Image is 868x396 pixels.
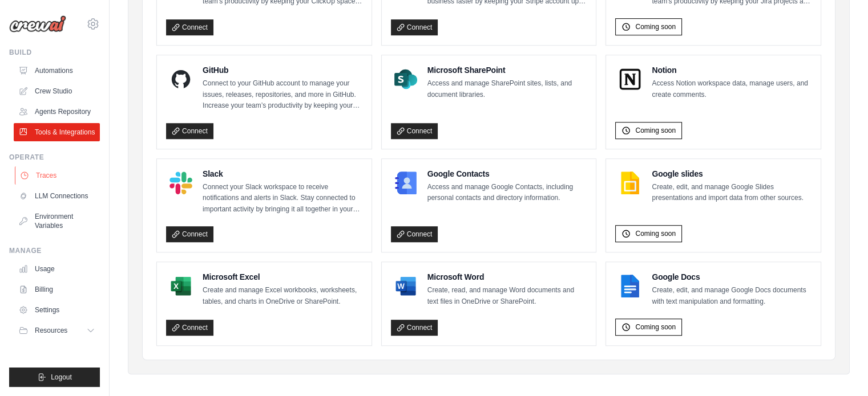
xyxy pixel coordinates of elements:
[51,373,72,382] span: Logout
[14,207,100,235] a: Environment Variables
[427,64,587,76] h4: Microsoft SharePoint
[203,271,362,283] h4: Microsoft Excel
[14,187,100,205] a: LLM Connections
[652,64,812,76] h4: Notion
[166,320,213,336] a: Connect
[203,168,362,179] h4: Slack
[652,285,812,307] p: Create, edit, and manage Google Docs documents with text manipulation and formatting.
[14,260,100,278] a: Usage
[169,275,192,297] img: Microsoft Excel Logo
[635,126,676,135] span: Coming soon
[635,22,676,31] span: Coming soon
[14,82,100,100] a: Crew Studio
[394,68,417,91] img: Microsoft SharePoint Logo
[9,153,100,162] div: Operate
[427,168,587,179] h4: Google Contacts
[14,321,100,340] button: Resources
[427,182,587,204] p: Access and manage Google Contacts, including personal contacts and directory information.
[166,226,213,242] a: Connect
[14,280,100,299] a: Billing
[391,19,438,35] a: Connect
[169,172,192,194] img: Slack Logo
[619,172,641,194] img: Google slides Logo
[14,123,100,141] a: Tools & Integrations
[427,78,587,100] p: Access and manage SharePoint sites, lists, and document libraries.
[166,123,213,139] a: Connect
[203,285,362,307] p: Create and manage Excel workbooks, worksheets, tables, and charts in OneDrive or SharePoint.
[427,271,587,283] h4: Microsoft Word
[652,78,812,100] p: Access Notion workspace data, manage users, and create comments.
[9,48,100,57] div: Build
[391,123,438,139] a: Connect
[15,166,101,185] a: Traces
[652,182,812,204] p: Create, edit, and manage Google Slides presentations and import data from other sources.
[14,103,100,121] a: Agents Repository
[9,368,100,387] button: Logout
[166,19,213,35] a: Connect
[14,301,100,319] a: Settings
[203,182,362,215] p: Connect your Slack workspace to receive notifications and alerts in Slack. Stay connected to impo...
[9,15,66,32] img: Logo
[9,246,100,255] div: Manage
[203,78,362,112] p: Connect to your GitHub account to manage your issues, releases, repositories, and more in GitHub....
[391,226,438,242] a: Connect
[14,62,100,80] a: Automations
[203,64,362,76] h4: GitHub
[169,68,192,91] img: GitHub Logo
[635,322,676,332] span: Coming soon
[394,172,417,194] img: Google Contacts Logo
[635,229,676,238] span: Coming soon
[619,275,641,297] img: Google Docs Logo
[391,320,438,336] a: Connect
[35,326,67,335] span: Resources
[652,168,812,179] h4: Google slides
[427,285,587,307] p: Create, read, and manage Word documents and text files in OneDrive or SharePoint.
[394,275,417,297] img: Microsoft Word Logo
[619,68,641,91] img: Notion Logo
[652,271,812,283] h4: Google Docs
